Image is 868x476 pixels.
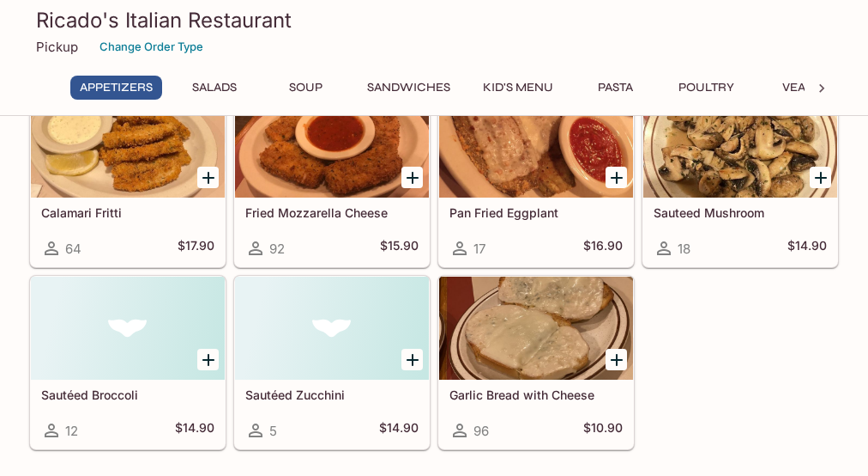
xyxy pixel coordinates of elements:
span: 92 [269,241,285,257]
h5: Sautéed Zucchini [245,388,419,402]
h5: Pan Fried Eggplant [449,205,623,220]
button: Pasta [576,76,654,100]
button: Sandwiches [358,76,460,100]
div: Pan Fried Eggplant [439,95,633,198]
button: Salads [176,76,253,100]
button: Change Order Type [92,34,211,60]
h5: $16.90 [583,238,623,259]
h3: Ricado's Italian Restaurant [36,7,832,34]
a: Sautéed Broccoli12$14.90 [30,276,226,449]
a: Sautéed Zucchini5$14.90 [234,276,430,449]
h5: $15.90 [380,238,419,259]
h5: $17.90 [178,238,214,259]
button: Kid's Menu [473,76,563,100]
div: Sautéed Broccoli [31,277,225,380]
h5: $14.90 [787,238,827,259]
button: Add Sautéed Zucchini [401,349,423,370]
span: 64 [65,241,81,257]
a: Garlic Bread with Cheese96$10.90 [438,276,634,449]
h5: $14.90 [175,420,214,441]
button: Appetizers [70,76,162,100]
a: Calamari Fritti64$17.90 [30,94,226,267]
button: Add Calamari Fritti [197,167,219,188]
div: Garlic Bread with Cheese [439,277,633,380]
a: Sauteed Mushroom18$14.90 [642,94,838,267]
span: 5 [269,423,277,439]
button: Add Fried Mozzarella Cheese [401,167,423,188]
h5: $14.90 [379,420,419,441]
button: Add Sauteed Mushroom [810,167,831,188]
span: 96 [473,423,489,439]
a: Fried Mozzarella Cheese92$15.90 [234,94,430,267]
p: Pickup [36,39,78,55]
button: Veal [758,76,835,100]
div: Fried Mozzarella Cheese [235,95,429,198]
button: Add Sautéed Broccoli [197,349,219,370]
button: Soup [267,76,344,100]
a: Pan Fried Eggplant17$16.90 [438,94,634,267]
div: Sautéed Zucchini [235,277,429,380]
button: Poultry [667,76,744,100]
h5: Garlic Bread with Cheese [449,388,623,402]
span: 18 [678,241,690,257]
h5: Fried Mozzarella Cheese [245,205,419,220]
button: Add Pan Fried Eggplant [606,167,627,188]
h5: $10.90 [583,420,623,441]
h5: Calamari Fritti [41,205,214,220]
span: 17 [473,241,485,257]
div: Calamari Fritti [31,95,225,198]
span: 12 [65,423,78,439]
h5: Sauteed Mushroom [654,205,827,220]
div: Sauteed Mushroom [643,95,837,198]
button: Add Garlic Bread with Cheese [606,349,627,370]
h5: Sautéed Broccoli [41,388,214,402]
